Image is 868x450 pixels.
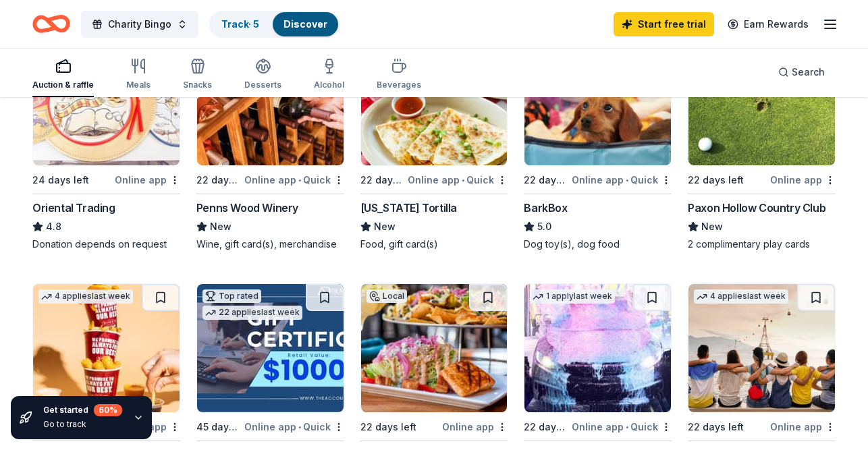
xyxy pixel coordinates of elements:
div: Online app [770,418,836,435]
div: Online app Quick [572,418,672,435]
span: • [298,175,301,186]
img: Image for Sheetz [33,284,180,412]
div: Online app Quick [244,171,344,188]
div: Go to track [43,419,122,430]
button: Auction & raffle [32,53,94,97]
span: • [462,175,464,186]
div: Penns Wood Winery [196,200,298,216]
div: Oriental Trading [32,200,115,216]
div: 22 days left [360,172,406,188]
div: 4 applies last week [694,289,788,304]
div: Online app [115,171,180,188]
div: 22 days left [524,419,569,435]
img: Image for BarkBox [524,37,671,165]
a: Discover [283,18,327,30]
span: • [298,422,301,432]
div: Snacks [183,80,212,90]
a: Image for Paxon Hollow Country ClubLocal22 days leftOnline appPaxon Hollow Country ClubNew2 compl... [688,36,836,251]
img: Image for The Accounting Doctor [197,284,344,412]
div: 22 days left [688,419,744,435]
div: Online app [770,171,836,188]
div: Online app Quick [572,171,672,188]
div: Dog toy(s), dog food [524,237,672,251]
div: Alcohol [314,80,344,90]
div: Auction & raffle [32,80,94,90]
div: Online app Quick [408,171,508,188]
a: Home [32,8,70,40]
button: Alcohol [314,53,344,97]
div: 2 complimentary play cards [688,237,836,251]
img: Image for Del Pez Mexican Gastropub [361,284,508,412]
span: • [626,422,628,432]
div: 22 days left [688,172,744,188]
div: Get started [43,404,122,416]
div: 22 days left [196,172,242,188]
div: Wine, gift card(s), merchandise [196,237,344,251]
span: New [210,219,232,235]
button: Beverages [377,53,421,97]
button: Snacks [183,53,212,97]
img: Image for Oriental Trading [33,37,180,165]
div: Desserts [244,80,281,90]
div: Food, gift card(s) [360,237,508,251]
span: Charity Bingo [108,16,171,32]
img: Image for California Tortilla [361,37,508,165]
div: Online app Quick [244,418,344,435]
div: Paxon Hollow Country Club [688,200,825,216]
span: • [626,175,628,186]
div: 22 days left [360,419,416,435]
span: 4.8 [46,219,61,235]
div: [US_STATE] Tortilla [360,200,457,216]
div: 24 days left [32,172,89,188]
a: Image for Penns Wood WineryLocal22 days leftOnline app•QuickPenns Wood WineryNewWine, gift card(s... [196,36,344,251]
div: 60 % [94,404,122,416]
div: Meals [126,80,151,90]
img: Image for Tidal Wave Auto Spa [524,284,671,412]
a: Image for BarkBoxTop rated15 applieslast week22 days leftOnline app•QuickBarkBox5.0Dog toy(s), do... [524,36,672,251]
button: Desserts [244,53,281,97]
div: BarkBox [524,200,567,216]
a: Image for Oriental TradingTop rated12 applieslast week24 days leftOnline appOriental Trading4.8Do... [32,36,180,251]
span: New [701,219,723,235]
img: Image for Paxon Hollow Country Club [688,37,835,165]
a: Image for California Tortilla22 days leftOnline app•Quick[US_STATE] TortillaNewFood, gift card(s) [360,36,508,251]
div: 22 days left [524,172,569,188]
a: Track· 5 [221,18,259,30]
img: Image for Penns Wood Winery [197,37,344,165]
div: 1 apply last week [530,289,615,304]
button: Meals [126,53,151,97]
button: Search [767,59,836,86]
span: New [374,219,396,235]
div: Local [367,289,407,303]
div: Online app [442,418,508,435]
div: Donation depends on request [32,237,180,251]
img: Image for Let's Roam [688,284,835,412]
button: Track· 5Discover [209,11,340,38]
div: Beverages [377,80,421,90]
span: Search [792,64,825,80]
a: Earn Rewards [720,12,817,36]
div: 4 applies last week [38,289,133,304]
a: Start free trial [614,12,714,36]
span: 5.0 [537,219,551,235]
div: Top rated [202,289,261,303]
div: 22 applies last week [202,306,302,320]
button: Charity Bingo [81,11,198,38]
